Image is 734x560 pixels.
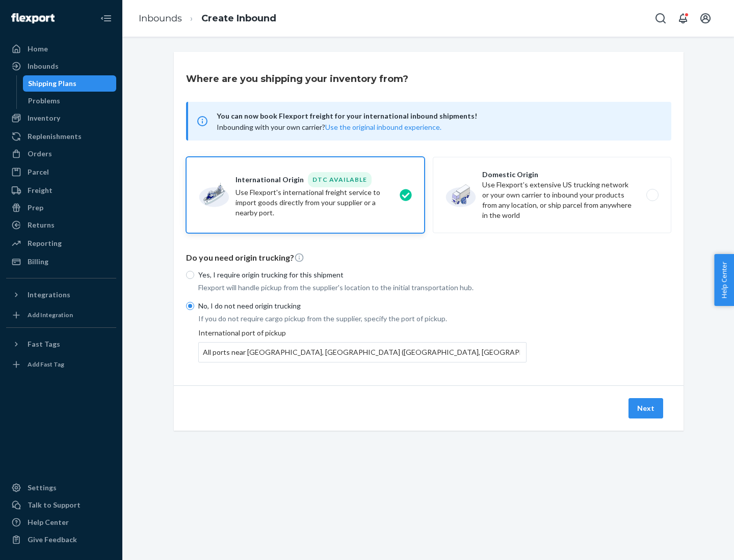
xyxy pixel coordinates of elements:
[6,182,116,199] a: Freight
[28,535,77,545] div: Give Feedback
[6,307,116,323] a: Add Integration
[23,93,117,109] a: Problems
[96,8,116,29] button: Close Navigation
[28,483,57,493] div: Settings
[6,41,116,57] a: Home
[6,200,116,216] a: Prep
[217,123,441,131] span: Inbounding with your own carrier?
[217,110,659,122] span: You can now book Flexport freight for your international inbound shipments!
[6,110,116,126] a: Inventory
[130,4,284,34] ol: breadcrumbs
[28,500,81,510] div: Talk to Support
[28,517,69,527] div: Help Center
[28,61,59,71] div: Inbounds
[198,270,527,280] p: Yes, I require origin trucking for this shipment
[6,497,116,513] a: Talk to Support
[6,217,116,233] a: Returns
[186,252,671,264] p: Do you need origin trucking?
[6,235,116,251] a: Reporting
[198,283,527,293] p: Flexport will handle pickup from the supplier's location to the initial transportation hub.
[28,203,43,213] div: Prep
[6,336,116,352] button: Fast Tags
[6,356,116,373] a: Add Fast Tag
[11,13,55,23] img: Flexport logo
[186,72,408,86] h3: Where are you shipping your inventory from?
[6,254,116,270] a: Billing
[28,220,55,230] div: Returns
[28,290,70,300] div: Integrations
[198,301,527,311] p: No, I do not need origin trucking
[6,128,116,145] a: Replenishments
[28,44,48,54] div: Home
[186,271,194,279] input: Yes, I require origin trucking for this shipment
[28,149,52,159] div: Orders
[6,146,116,162] a: Orders
[23,75,117,92] a: Shipping Plans
[28,339,60,349] div: Fast Tags
[28,96,60,106] div: Problems
[28,360,64,369] div: Add Fast Tag
[6,480,116,496] a: Settings
[325,122,441,132] button: Use the original inbound experience.
[695,8,716,29] button: Open account menu
[6,287,116,303] button: Integrations
[28,311,73,319] div: Add Integration
[28,131,82,142] div: Replenishments
[6,531,116,548] button: Give Feedback
[28,257,48,267] div: Billing
[673,8,693,29] button: Open notifications
[198,314,527,324] p: If you do not require cargo pickup from the supplier, specify the port of pickup.
[6,58,116,74] a: Inbounds
[628,398,663,418] button: Next
[6,514,116,530] a: Help Center
[28,185,53,195] div: Freight
[28,167,49,177] div: Parcel
[714,254,734,306] button: Help Center
[186,302,194,310] input: No, I do not need origin trucking
[6,164,116,180] a: Parcel
[28,78,76,89] div: Shipping Plans
[139,13,182,24] a: Inbounds
[198,328,527,362] div: International port of pickup
[650,8,671,29] button: Open Search Box
[28,113,60,123] div: Inventory
[201,13,276,24] a: Create Inbound
[28,238,62,248] div: Reporting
